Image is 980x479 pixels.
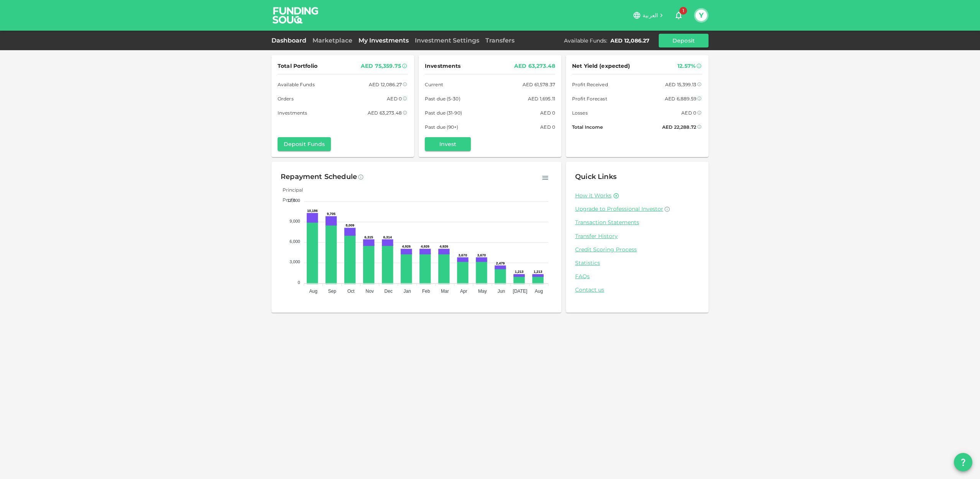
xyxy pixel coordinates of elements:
div: AED 63,273.48 [514,61,555,71]
span: Past due (31-90) [425,109,462,117]
button: Deposit Funds [278,137,331,151]
tspan: Jun [498,289,505,294]
span: Past due (5-30) [425,95,460,103]
tspan: Feb [422,289,430,294]
span: Investments [425,61,460,71]
span: 1 [679,7,687,15]
div: Available Funds : [564,37,607,44]
div: AED 0 [387,95,402,103]
div: AED 6,889.59 [665,95,696,103]
a: Investment Settings [412,37,482,44]
span: Principal [277,187,303,193]
a: Transfers [482,37,518,44]
span: Available Funds [278,80,315,89]
span: Profit Forecast [572,95,607,103]
button: 1 [671,8,686,23]
tspan: 6,000 [289,239,300,244]
span: Investments [278,109,307,117]
button: Invest [425,137,471,151]
span: Profit Received [572,80,608,89]
div: AED 0 [681,109,696,117]
tspan: Sep [328,289,337,294]
span: Orders [278,95,294,103]
tspan: 9,000 [289,219,300,223]
span: Upgrade to Professional Investor [575,205,663,212]
tspan: Nov [366,289,374,294]
tspan: Mar [441,289,449,294]
div: AED 75,359.75 [361,61,401,71]
a: Statistics [575,259,699,267]
a: My Investments [355,37,412,44]
a: Dashboard [271,37,309,44]
span: Past due (90+) [425,123,459,131]
tspan: Aug [309,289,317,294]
tspan: [DATE] [513,289,528,294]
div: 12.57% [677,61,696,71]
div: AED 12,086.27 [610,37,649,44]
button: Y [696,10,707,21]
div: Repayment Schedule [281,171,357,183]
div: AED 61,578.37 [523,80,555,89]
button: Deposit [659,34,709,48]
div: AED 0 [540,109,555,117]
a: Transfer History [575,233,699,240]
span: Profit [277,197,296,203]
span: Current [425,80,443,89]
tspan: 3,000 [289,259,300,264]
span: Quick Links [575,172,617,181]
button: question [954,453,972,471]
div: AED 63,273.48 [368,109,402,117]
tspan: May [478,289,487,294]
tspan: Dec [385,289,393,294]
a: Credit Scoring Process [575,246,699,253]
a: Marketplace [309,37,355,44]
tspan: 12,000 [287,198,300,203]
a: Transaction Statements [575,219,699,226]
span: Total Portfolio [278,61,317,71]
span: Losses [572,109,588,117]
a: Upgrade to Professional Investor [575,205,699,213]
div: AED 15,399.13 [665,80,696,89]
span: Total Income [572,123,603,131]
tspan: Apr [460,289,467,294]
a: How it Works [575,192,612,199]
tspan: Jan [404,289,411,294]
div: AED 12,086.27 [369,80,402,89]
a: Contact us [575,286,699,294]
tspan: 0 [298,280,300,285]
tspan: Oct [347,289,355,294]
div: AED 0 [540,123,555,131]
a: FAQs [575,273,699,280]
div: AED 1,695.11 [528,95,555,103]
span: العربية [643,12,658,19]
tspan: Aug [535,289,543,294]
div: AED 22,288.72 [662,123,696,131]
span: Net Yield (expected) [572,61,630,71]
